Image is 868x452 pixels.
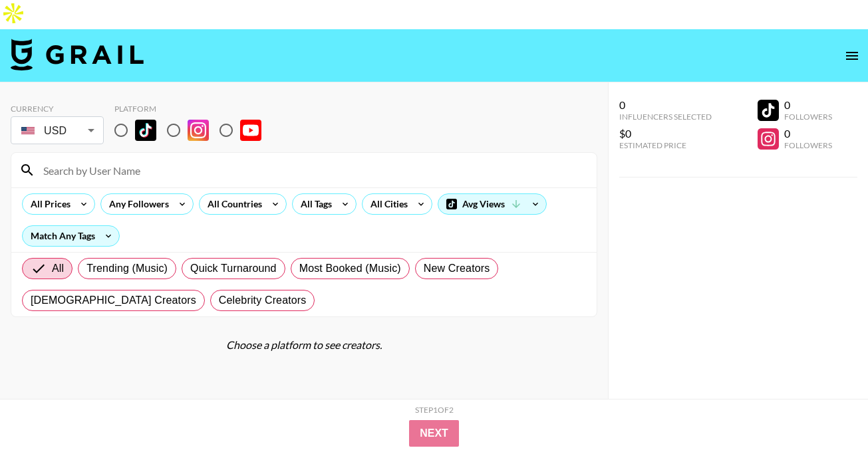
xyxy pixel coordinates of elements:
[23,194,73,214] div: All Prices
[23,226,119,246] div: Match Any Tags
[11,39,144,70] img: Grail Talent
[784,127,832,140] div: 0
[362,194,410,214] div: All Cities
[424,261,490,277] span: New Creators
[619,127,712,140] div: $0
[86,261,168,277] span: Trending (Music)
[839,43,865,69] button: open drawer
[135,120,156,141] img: TikTok
[188,120,209,141] img: Instagram
[11,338,597,352] div: Choose a platform to see creators.
[35,160,589,181] input: Search by User Name
[801,386,852,436] iframe: Drift Widget Chat Controller
[619,112,712,122] div: Influencers Selected
[415,405,454,415] div: Step 1 of 2
[31,292,196,308] span: [DEMOGRAPHIC_DATA] Creators
[52,261,64,277] span: All
[293,194,335,214] div: All Tags
[409,420,459,447] button: Next
[438,194,546,214] div: Avg Views
[619,140,712,150] div: Estimated Price
[13,119,101,142] div: USD
[190,261,277,277] span: Quick Turnaround
[619,98,712,112] div: 0
[240,120,261,141] img: YouTube
[219,292,307,308] span: Celebrity Creators
[299,261,401,277] span: Most Booked (Music)
[200,194,265,214] div: All Countries
[784,112,832,122] div: Followers
[114,104,272,114] div: Platform
[101,194,172,214] div: Any Followers
[784,140,832,150] div: Followers
[11,104,104,114] div: Currency
[784,98,832,112] div: 0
